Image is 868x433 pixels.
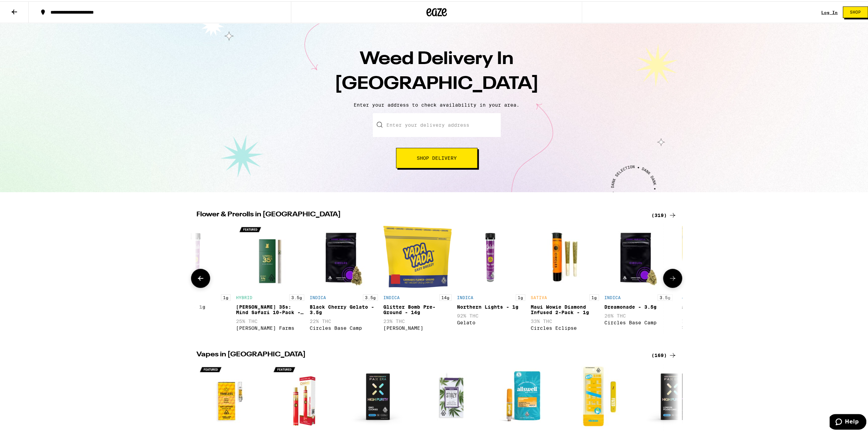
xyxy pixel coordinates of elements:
[270,361,338,430] img: DIME - Strawberry Cough Signature AIO - 1g
[531,317,599,323] p: 33% THC
[678,324,746,329] div: [PERSON_NAME]
[638,361,707,430] img: PAX - Pax High Purity: London Pound Cake - 1g
[604,319,673,324] div: Circles Base Camp
[658,293,673,299] p: 3.5g
[457,221,525,290] img: Gelato - Northern Lights - 1g
[491,361,559,430] img: Allswell - Strawberry Cough - 1g
[821,9,838,13] a: Log In
[236,324,304,329] div: [PERSON_NAME] Farms
[565,361,633,430] img: Fuzed - Pina Colada AIO - 1g
[417,361,486,430] img: STIIIZY - OG - Biscotti - 0.5g
[196,210,643,218] h2: Flower & Prerolls in [GEOGRAPHIC_DATA]
[457,294,473,298] p: INDICA
[383,294,400,298] p: INDICA
[310,221,378,290] img: Circles Base Camp - Black Cherry Gelato - 3.5g
[373,112,501,136] input: Enter your delivery address
[196,350,643,358] h2: Vapes in [GEOGRAPHIC_DATA]
[221,293,231,299] p: 1g
[344,361,412,430] img: PAX - Pax High Purity: GMO Cookies - 1g
[236,294,252,298] p: HYBRID
[604,303,673,308] div: Dreamonade - 3.5g
[383,221,452,290] img: Yada Yada - Glitter Bomb Pre-Ground - 14g
[843,5,868,17] button: Shop
[383,221,452,333] div: Open page for Glitter Bomb Pre-Ground - 14g from Yada Yada
[651,210,677,218] a: (319)
[363,293,378,299] p: 3.5g
[335,74,539,92] span: [GEOGRAPHIC_DATA]
[651,350,677,358] a: (169)
[457,303,525,308] div: Northern Lights - 1g
[531,294,547,298] p: SATIVA
[162,303,231,308] div: Grape Pie - 1g
[7,101,866,106] p: Enter your address to check availability in your area.
[829,413,866,430] iframe: Opens a widget where you can find more information
[383,303,452,314] div: Glitter Bomb Pre-Ground - 14g
[678,221,746,290] img: Yada Yada - Gush Mints Pre-Ground - 14g
[850,9,861,13] span: Shop
[162,221,231,333] div: Open page for Grape Pie - 1g from Gelato
[531,221,599,290] img: Circles Eclipse - Maui Wowie Diamond Infused 2-Pack - 1g
[457,312,525,317] p: 92% THC
[417,154,457,159] span: Shop Delivery
[457,221,525,333] div: Open page for Northern Lights - 1g from Gelato
[531,221,599,333] div: Open page for Maui Wowie Diamond Infused 2-Pack - 1g from Circles Eclipse
[317,46,556,95] h1: Weed Delivery In
[678,303,746,314] div: Gush Mints Pre-Ground - 14g
[310,324,378,329] div: Circles Base Camp
[516,293,525,299] p: 1g
[678,294,694,298] p: INDICA
[604,221,673,290] img: Circles Base Camp - Dreamonade - 3.5g
[162,221,231,290] img: Gelato - Grape Pie - 1g
[439,293,452,299] p: 14g
[604,294,621,298] p: INDICA
[236,221,304,290] img: Lowell Farms - Lowell 35s: Mind Safari 10-Pack - 3.5g
[678,221,746,333] div: Open page for Gush Mints Pre-Ground - 14g from Yada Yada
[678,317,746,323] p: 23% THC
[289,293,304,299] p: 3.5g
[531,324,599,329] div: Circles Eclipse
[383,324,452,329] div: [PERSON_NAME]
[457,319,525,324] div: Gelato
[310,221,378,333] div: Open page for Black Cherry Gelato - 3.5g from Circles Base Camp
[531,303,599,314] div: Maui Wowie Diamond Infused 2-Pack - 1g
[236,221,304,333] div: Open page for Lowell 35s: Mind Safari 10-Pack - 3.5g from Lowell Farms
[396,146,477,167] button: Shop Delivery
[604,221,673,333] div: Open page for Dreamonade - 3.5g from Circles Base Camp
[162,312,231,317] p: 20% THC
[310,317,378,323] p: 22% THC
[383,317,452,323] p: 23% THC
[310,294,326,298] p: INDICA
[604,312,673,317] p: 26% THC
[236,303,304,314] div: [PERSON_NAME] 35s: Mind Safari 10-Pack - 3.5g
[236,317,304,323] p: 25% THC
[589,293,599,299] p: 1g
[310,303,378,314] div: Black Cherry Gelato - 3.5g
[162,319,231,324] div: Gelato
[196,361,265,430] img: Timeless - Maui Wowie - 1g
